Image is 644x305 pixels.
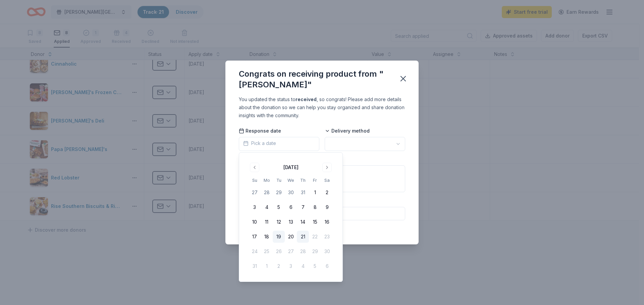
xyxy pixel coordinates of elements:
th: Friday [309,177,321,184]
button: 27 [249,186,261,199]
button: Pick a date [239,137,319,151]
th: Thursday [297,177,309,184]
button: 16 [321,216,333,228]
button: 14 [297,216,309,228]
button: 31 [297,186,309,199]
button: 10 [249,216,261,228]
th: Monday [261,177,273,184]
b: received [296,96,317,102]
button: 8 [309,201,321,213]
button: 2 [321,186,333,199]
button: 17 [249,231,261,243]
button: 7 [297,201,309,213]
button: 3 [249,201,261,213]
th: Sunday [249,177,261,184]
button: Go to next month [322,163,332,172]
button: Go to previous month [250,163,259,172]
button: 9 [321,201,333,213]
button: 19 [273,231,285,243]
button: 21 [297,231,309,243]
button: 4 [261,201,273,213]
button: 12 [273,216,285,228]
button: 13 [285,216,297,228]
th: Wednesday [285,177,297,184]
button: 5 [273,201,285,213]
th: Saturday [321,177,333,184]
div: Congrats on receiving product from "[PERSON_NAME]" [239,69,390,90]
button: 29 [273,186,285,199]
button: 11 [261,216,273,228]
button: 30 [285,186,297,199]
div: You updated the status to , so congrats! Please add more details about the donation so we can hel... [239,95,405,120]
span: Delivery method [325,128,370,134]
button: 20 [285,231,297,243]
span: Response date [239,128,281,134]
div: [DATE] [283,163,299,171]
button: 18 [261,231,273,243]
button: 1 [309,186,321,199]
button: 6 [285,201,297,213]
th: Tuesday [273,177,285,184]
button: 15 [309,216,321,228]
button: 28 [261,186,273,199]
span: Pick a date [243,139,276,147]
